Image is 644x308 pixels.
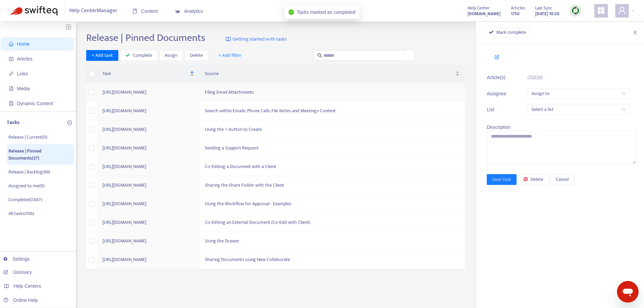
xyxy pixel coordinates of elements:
[199,176,465,195] td: Sharing the Share Folder with the Client
[8,182,45,189] p: Assigned to me ( 0 )
[159,50,183,61] button: Assign
[468,10,501,18] a: [DOMAIN_NAME]
[97,213,199,232] td: [URL][DOMAIN_NAME]
[3,269,32,275] a: Glossary
[175,8,203,14] span: Analytics
[205,70,454,77] span: Source
[597,6,605,15] span: appstore
[97,102,199,120] td: [URL][DOMAIN_NAME]
[8,134,47,141] p: Release | Current ( 0 )
[9,42,14,46] span: home
[535,4,552,12] span: Last Sync
[3,298,38,303] a: Online Help
[14,283,41,289] span: Help Centers
[511,4,525,12] span: Articles
[9,71,14,76] span: link
[622,92,626,96] span: search
[571,6,580,15] img: sync.dc5367851b00ba804db3.png
[297,9,356,15] span: Tasks marked as completed
[185,50,208,61] button: Delete
[9,56,14,61] span: account-book
[190,52,203,59] span: Delete
[487,90,510,97] span: Assignee
[289,9,294,15] span: check-circle
[199,213,465,232] td: Co-Editing an External Document (Co-Edit with Client)
[97,176,199,195] td: [URL][DOMAIN_NAME]
[199,65,465,83] th: Source
[86,50,118,61] button: + Add task
[199,139,465,158] td: Sending a Support Request
[317,53,322,58] span: search
[233,35,287,43] span: Getting started with tasks
[199,158,465,176] td: Co-Editing a Document with a Client
[487,124,510,130] span: Description
[199,120,465,139] td: Using the + button to Create
[487,74,510,81] span: Article(s)
[8,147,73,162] p: Release | Pinned Documents ( 37 )
[97,120,199,139] td: [URL][DOMAIN_NAME]
[8,210,34,217] p: All tasks ( 106 )
[468,4,490,12] span: Help Center
[487,174,517,185] button: Save Task
[17,56,32,62] span: Articles
[97,83,199,102] td: [URL][DOMAIN_NAME]
[8,196,42,203] p: Completed ( 1487 )
[9,101,14,106] span: container
[556,176,569,183] span: Cancel
[97,232,199,251] td: [URL][DOMAIN_NAME]
[487,106,510,113] span: List
[535,10,559,18] strong: [DATE] 10:30
[86,32,205,44] h2: Release | Pinned Documents
[527,74,543,79] a: change
[3,256,30,262] a: Settings
[17,86,30,91] span: Media
[199,232,465,251] td: Using the Drawer
[120,50,158,61] button: Complete
[199,251,465,269] td: Sharing Documents using New Collaborate
[511,10,520,18] strong: 1750
[67,120,72,125] span: plus-circle
[175,9,180,14] span: area-chart
[483,27,531,38] button: Mark complete
[7,119,20,127] p: Tasks
[165,52,177,59] span: Assign
[97,158,199,176] td: [URL][DOMAIN_NAME]
[17,41,29,47] span: Home
[218,51,242,60] span: + Add filter
[618,6,626,15] span: user
[102,70,189,77] span: Task
[550,174,574,185] button: Cancel
[97,139,199,158] td: [URL][DOMAIN_NAME]
[10,6,57,16] img: Swifteq
[199,195,465,213] td: Using the Workflow for Approval - Examples
[630,29,640,36] button: Close
[496,29,526,36] span: Mark complete
[17,71,28,76] span: Links
[17,101,53,106] span: Dynamic Content
[622,108,626,112] span: search
[617,281,639,303] iframe: Button to launch messaging window
[225,32,287,47] a: Getting started with tasks
[97,195,199,213] td: [URL][DOMAIN_NAME]
[92,52,113,59] span: + Add task
[69,4,117,17] span: Help Center Manager
[199,83,465,102] td: Filing Email Attachments
[133,9,137,14] span: book
[97,251,199,269] td: [URL][DOMAIN_NAME]
[213,50,247,61] button: + Add filter
[133,52,152,59] span: Complete
[518,174,549,185] button: Delete
[133,8,158,14] span: Content
[9,86,14,91] span: file-image
[199,102,465,120] td: Search within Emails, Phone Calls, File Notes and Meetings Content
[530,176,543,183] span: Delete
[8,168,50,175] p: Release | Backlog ( 69 )
[225,37,231,42] img: image-link
[633,30,638,35] span: close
